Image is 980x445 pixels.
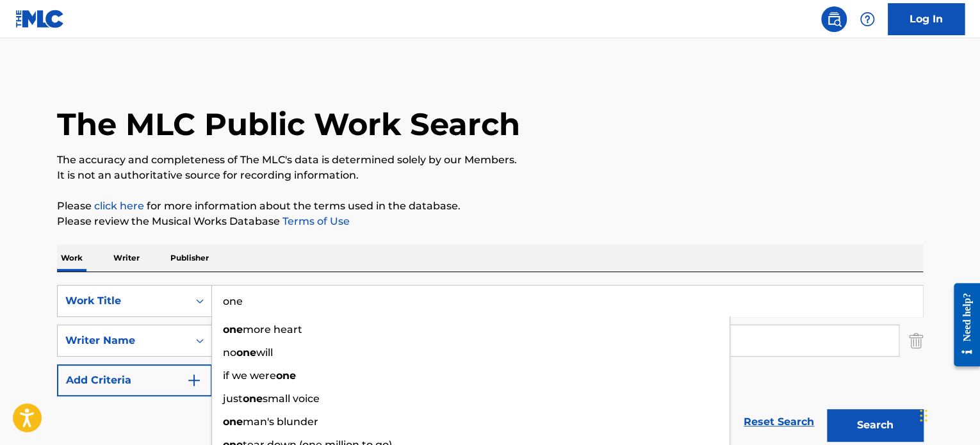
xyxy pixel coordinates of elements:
img: search [826,12,842,27]
p: Work [57,245,86,271]
div: Writer Name [65,333,181,348]
button: Search [827,409,923,441]
p: Publisher [167,245,213,271]
p: Please review the Musical Works Database [57,214,923,229]
strong: one [223,323,243,336]
iframe: Resource Center [944,273,980,376]
a: Terms of Use [280,215,350,227]
p: Please for more information about the terms used in the database. [57,198,923,214]
a: Public Search [821,6,847,32]
div: Work Title [65,293,181,309]
img: MLC Logo [15,10,65,28]
strong: one [223,416,243,428]
div: Help [854,6,880,32]
img: Delete Criterion [909,325,923,357]
p: The accuracy and completeness of The MLC's data is determined solely by our Members. [57,152,923,168]
span: man's blunder [243,416,318,428]
a: Log In [888,3,965,35]
img: 9d2ae6d4665cec9f34b9.svg [186,373,202,388]
img: help [860,12,875,27]
span: if we were [223,369,276,382]
strong: one [243,392,263,405]
div: Drag [920,396,927,435]
h1: The MLC Public Work Search [57,105,520,143]
span: more heart [243,323,302,336]
span: small voice [263,392,320,405]
span: no [223,346,236,359]
a: click here [94,200,144,212]
span: just [223,392,243,405]
span: will [256,346,273,359]
button: Add Criteria [57,364,212,396]
p: It is not an authoritative source for recording information. [57,168,923,183]
p: Writer [110,245,143,271]
strong: one [276,369,296,382]
iframe: Chat Widget [916,384,980,445]
strong: one [236,346,256,359]
a: Reset Search [737,408,821,436]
